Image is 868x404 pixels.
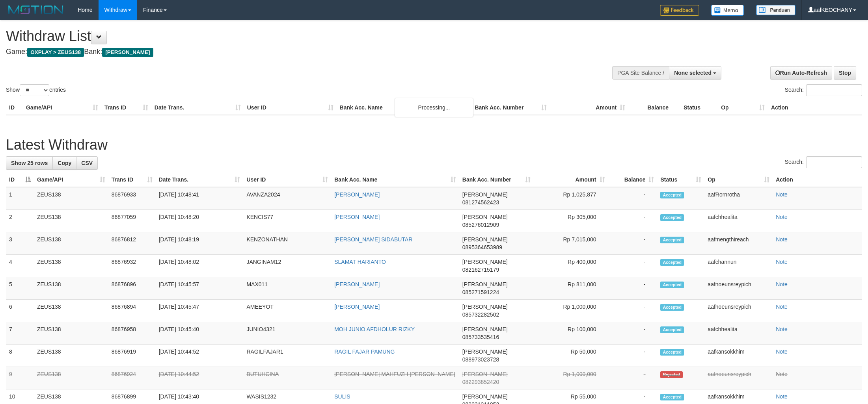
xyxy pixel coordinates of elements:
a: Run Auto-Refresh [770,66,832,80]
th: Date Trans. [151,100,244,115]
span: Copy 082293852420 to clipboard [462,379,499,385]
span: [PERSON_NAME] [462,191,508,198]
a: [PERSON_NAME] SIDABUTAR [334,236,412,243]
a: Note [776,393,788,400]
td: Rp 811,000 [534,277,608,300]
td: - [608,345,658,367]
span: [PERSON_NAME] [462,348,508,355]
button: None selected [669,66,721,80]
th: User ID: activate to sort column ascending [243,172,331,187]
td: 86876933 [108,187,156,210]
span: [PERSON_NAME] [462,236,508,243]
span: Accepted [660,326,684,333]
td: 86876919 [108,345,156,367]
h1: Latest Withdraw [6,137,862,153]
td: ZEUS138 [34,345,108,367]
span: Copy 088973023728 to clipboard [462,356,499,363]
td: Rp 1,000,000 [534,367,608,389]
th: Action [773,172,862,187]
span: Accepted [660,214,684,221]
td: [DATE] 10:48:20 [156,210,244,232]
span: Accepted [660,237,684,243]
td: 3 [6,232,34,255]
td: KENZONATHAN [243,232,331,255]
span: Copy 0895364653989 to clipboard [462,244,502,250]
a: Note [776,304,788,310]
a: [PERSON_NAME] MAHFUZH [PERSON_NAME] [334,371,455,377]
span: Copy [58,160,71,166]
th: Balance: activate to sort column ascending [608,172,658,187]
td: Rp 7,015,000 [534,232,608,255]
td: RAGILFAJAR1 [243,345,331,367]
th: Amount: activate to sort column ascending [534,172,608,187]
th: Op [718,100,768,115]
a: Copy [52,156,76,170]
th: Game/API [23,100,101,115]
span: [PERSON_NAME] [462,281,508,287]
td: JUNIO4321 [243,322,331,345]
td: [DATE] 10:48:02 [156,255,244,277]
div: PGA Site Balance / [612,66,669,80]
div: Processing... [395,98,473,117]
span: Accepted [660,259,684,266]
td: aafkansokkhim [704,345,773,367]
td: 86876924 [108,367,156,389]
span: Copy 082162715179 to clipboard [462,267,499,273]
td: 8 [6,345,34,367]
td: [DATE] 10:48:41 [156,187,244,210]
span: Copy 085733535416 to clipboard [462,334,499,340]
a: [PERSON_NAME] [334,304,380,310]
span: Copy 085271591224 to clipboard [462,289,499,295]
td: ZEUS138 [34,187,108,210]
td: - [608,277,658,300]
th: Game/API: activate to sort column ascending [34,172,108,187]
a: Note [776,191,788,198]
span: Accepted [660,192,684,198]
label: Show entries [6,84,66,96]
td: aafchhealita [704,210,773,232]
td: [DATE] 10:45:57 [156,277,244,300]
td: - [608,187,658,210]
span: [PERSON_NAME] [462,214,508,220]
th: Amount [550,100,628,115]
td: Rp 1,025,877 [534,187,608,210]
span: Accepted [660,282,684,288]
td: aafnoeunsreypich [704,277,773,300]
td: ZEUS138 [34,232,108,255]
td: 86876958 [108,322,156,345]
td: 2 [6,210,34,232]
th: Action [768,100,862,115]
td: 86876896 [108,277,156,300]
span: Show 25 rows [11,160,48,166]
span: Accepted [660,394,684,400]
a: Note [776,348,788,355]
td: ZEUS138 [34,277,108,300]
td: aafchannun [704,255,773,277]
td: 5 [6,277,34,300]
td: ZEUS138 [34,210,108,232]
h1: Withdraw List [6,28,571,44]
td: aafRornrotha [704,187,773,210]
span: Accepted [660,349,684,356]
a: RAGIL FAJAR PAMUNG [334,348,395,355]
td: aafchhealita [704,322,773,345]
span: Accepted [660,304,684,311]
td: [DATE] 10:45:40 [156,322,244,345]
td: Rp 400,000 [534,255,608,277]
td: AVANZA2024 [243,187,331,210]
input: Search: [806,84,862,96]
td: 7 [6,322,34,345]
td: 1 [6,187,34,210]
input: Search: [806,156,862,168]
th: Trans ID [101,100,151,115]
td: KENCIS77 [243,210,331,232]
a: [PERSON_NAME] [334,191,380,198]
label: Search: [785,84,862,96]
h4: Game: Bank: [6,48,571,56]
th: User ID [244,100,337,115]
img: Button%20Memo.svg [711,5,744,16]
td: BUTUHCINA [243,367,331,389]
td: aafnoeunsreypich [704,300,773,322]
span: [PERSON_NAME] [462,304,508,310]
a: MOH JUNIO AFDHOLUR RIZKY [334,326,415,332]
